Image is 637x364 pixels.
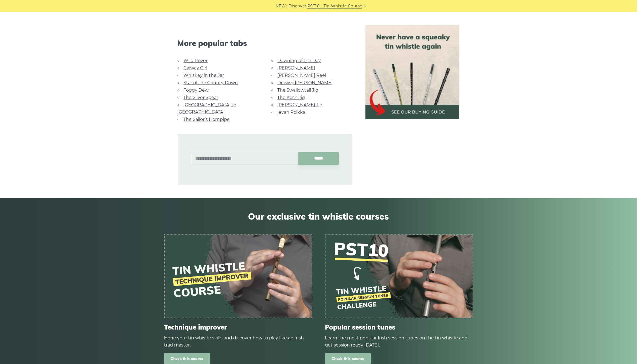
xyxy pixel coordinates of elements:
a: Galway Girl [184,65,207,71]
a: Drowsy [PERSON_NAME] [278,80,333,85]
a: [GEOGRAPHIC_DATA] to [GEOGRAPHIC_DATA] [178,102,237,115]
a: [PERSON_NAME] [278,65,315,71]
a: The Kesh Jig [278,95,305,100]
div: Learn the most popular Irish session tunes on the tin whistle and get session ready [DATE]. [325,334,473,349]
span: Discover [289,3,307,9]
a: Dawning of the Day [278,58,321,63]
span: Popular session tunes [325,323,473,331]
a: Star of the County Down [184,80,238,85]
img: tin whistle buying guide [365,25,460,119]
a: The Silver Spear [184,95,218,100]
span: More popular tabs [178,39,352,48]
a: [PERSON_NAME] Reel [278,73,326,78]
a: Whiskey in the Jar [184,73,224,78]
div: Hone your tin whistle skills and discover how to play like an Irish trad master. [164,334,312,349]
span: NEW: [276,3,287,9]
a: Foggy Dew [184,88,209,93]
a: PST10 - Tin Whistle Course [307,3,362,9]
a: [PERSON_NAME] Jig [278,102,323,107]
img: tin-whistle-course [165,235,312,318]
a: The Sailor’s Hornpipe [184,117,230,122]
span: Our exclusive tin whistle courses [164,211,473,222]
span: Technique improver [164,323,312,331]
a: Wild Rover [184,58,208,63]
a: Ievan Polkka [278,110,305,115]
a: The Swallowtail Jig [278,88,319,93]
